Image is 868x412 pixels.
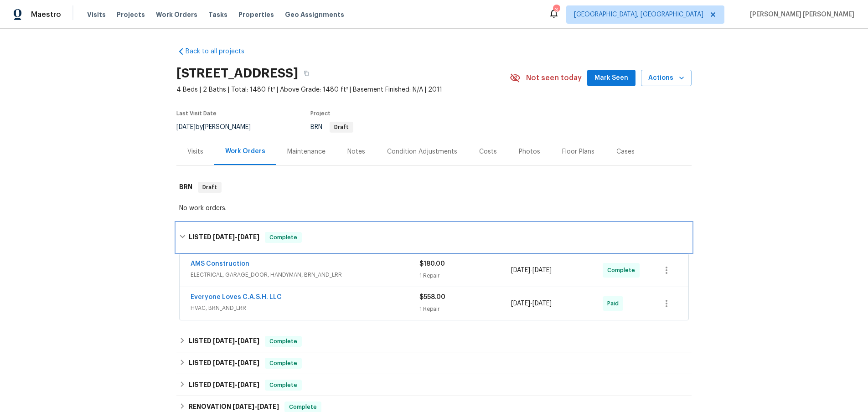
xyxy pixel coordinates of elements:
[232,403,254,410] span: [DATE]
[208,11,227,18] span: Tasks
[225,147,265,156] div: Work Orders
[347,147,365,156] div: Notes
[310,124,353,130] span: BRN
[87,10,106,19] span: Visits
[176,352,692,374] div: LISTED [DATE]-[DATE]Complete
[189,336,259,347] h6: LISTED
[176,69,298,78] h2: [STREET_ADDRESS]
[298,65,315,82] button: Copy Address
[587,70,635,87] button: Mark Seen
[176,173,692,202] div: BRN Draft
[519,147,540,156] div: Photos
[266,337,301,346] span: Complete
[189,358,259,369] h6: LISTED
[213,338,235,344] span: [DATE]
[511,266,552,275] span: -
[176,330,692,352] div: LISTED [DATE]-[DATE]Complete
[191,294,282,300] a: Everyone Loves C.A.S.H. LLC
[213,234,259,240] span: -
[574,10,703,19] span: [GEOGRAPHIC_DATA], [GEOGRAPHIC_DATA]
[176,122,262,133] div: by [PERSON_NAME]
[187,147,203,156] div: Visits
[213,381,235,388] span: [DATE]
[331,124,352,130] span: Draft
[607,299,622,308] span: Paid
[238,360,259,366] span: [DATE]
[176,85,510,94] span: 4 Beds | 2 Baths | Total: 1480 ft² | Above Grade: 1480 ft² | Basement Finished: N/A | 2011
[511,299,552,308] span: -
[746,10,854,19] span: [PERSON_NAME] [PERSON_NAME]
[238,234,259,240] span: [DATE]
[419,304,511,314] div: 1 Repair
[31,10,61,19] span: Maestro
[232,403,279,410] span: -
[176,47,264,56] a: Back to all projects
[532,267,552,273] span: [DATE]
[266,359,301,368] span: Complete
[191,261,249,267] a: AMS Construction
[213,381,259,388] span: -
[238,10,274,19] span: Properties
[648,72,684,84] span: Actions
[511,267,530,273] span: [DATE]
[594,72,628,84] span: Mark Seen
[287,147,325,156] div: Maintenance
[213,360,235,366] span: [DATE]
[616,147,635,156] div: Cases
[179,204,689,213] div: No work orders.
[176,374,692,396] div: LISTED [DATE]-[DATE]Complete
[562,147,594,156] div: Floor Plans
[479,147,497,156] div: Costs
[607,266,639,275] span: Complete
[526,73,582,82] span: Not seen today
[266,381,301,390] span: Complete
[387,147,457,156] div: Condition Adjustments
[310,111,331,116] span: Project
[213,234,235,240] span: [DATE]
[213,338,259,344] span: -
[179,182,192,193] h6: BRN
[191,270,419,279] span: ELECTRICAL, GARAGE_DOOR, HANDYMAN, BRN_AND_LRR
[266,233,301,242] span: Complete
[257,403,279,410] span: [DATE]
[199,183,221,192] span: Draft
[176,124,196,130] span: [DATE]
[641,70,692,87] button: Actions
[511,300,530,307] span: [DATE]
[419,271,511,280] div: 1 Repair
[189,232,259,243] h6: LISTED
[156,10,197,19] span: Work Orders
[213,360,259,366] span: -
[189,380,259,391] h6: LISTED
[553,5,559,15] div: 3
[419,261,445,267] span: $180.00
[117,10,145,19] span: Projects
[238,338,259,344] span: [DATE]
[285,10,344,19] span: Geo Assignments
[419,294,445,300] span: $558.00
[285,402,320,412] span: Complete
[176,111,217,116] span: Last Visit Date
[191,304,419,313] span: HVAC, BRN_AND_LRR
[176,223,692,252] div: LISTED [DATE]-[DATE]Complete
[238,381,259,388] span: [DATE]
[532,300,552,307] span: [DATE]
